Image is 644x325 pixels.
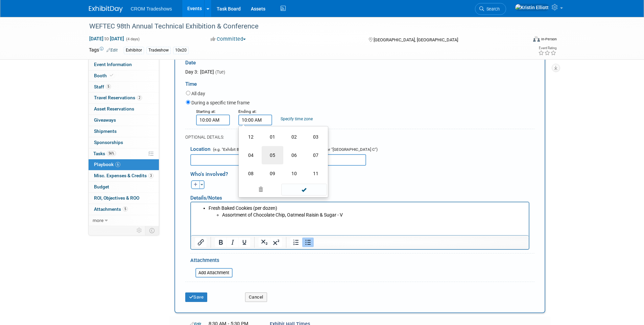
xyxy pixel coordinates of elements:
input: End Time [238,115,272,125]
a: Specify time zone [281,117,313,121]
button: Insert/edit link [195,238,207,247]
span: Misc. Expenses & Credits [94,173,153,178]
a: Attachments5 [89,204,159,215]
span: more [93,218,103,223]
span: Booth [94,73,115,78]
div: Event Rating [538,46,556,50]
label: All day [191,90,205,97]
span: 5 [123,206,128,211]
button: Italic [227,238,238,247]
button: Superscript [270,238,282,247]
span: Asset Reservations [94,106,134,111]
div: WEFTEC 98th Annual Technical Exhibition & Conference [87,20,517,33]
a: Budget [89,182,159,192]
td: 12 [240,128,262,146]
a: Misc. Expenses & Credits3 [89,170,159,181]
span: (4 days) [125,37,140,41]
span: 3 [148,173,153,178]
a: Event Information [89,59,159,70]
span: Location [190,146,211,152]
a: Booth [89,70,159,81]
span: Search [484,6,500,12]
a: Edit [106,48,118,53]
a: Travel Reservations2 [89,93,159,103]
td: 07 [305,146,327,164]
button: Underline [239,238,250,247]
td: Personalize Event Tab Strip [134,226,145,235]
td: Tags [89,46,118,54]
td: 04 [240,146,262,164]
a: Shipments [89,126,159,137]
td: 09 [262,164,283,183]
span: CROM Tradeshows [131,6,172,12]
iframe: Rich Text Area [191,202,529,235]
td: 02 [283,128,305,146]
span: to [103,36,110,41]
a: Clear selection [240,185,282,195]
td: Toggle Event Tabs [145,226,159,235]
span: Tasks [93,151,116,156]
a: Staff5 [89,82,159,93]
button: Numbered list [290,238,302,247]
span: 6 [115,162,120,167]
button: Subscript [259,238,270,247]
td: 05 [262,146,283,164]
small: Ending at: [238,109,257,114]
a: ROI, Objectives & ROO [89,193,159,204]
div: Time [185,75,534,89]
td: 06 [283,146,305,164]
a: Done [281,185,327,195]
span: Travel Reservations [94,95,142,100]
td: 11 [305,164,327,183]
span: [GEOGRAPHIC_DATA], [GEOGRAPHIC_DATA] [374,37,458,42]
span: Sponsorships [94,140,123,145]
span: Budget [94,184,109,189]
a: Giveaways [89,115,159,126]
div: Exhibitor [124,47,144,54]
div: Event Format [487,35,557,45]
span: Day 3: [185,69,198,75]
td: 08 [240,164,262,183]
div: Tradeshow [146,47,171,54]
div: Details/Notes [190,189,529,202]
div: 10x20 [173,47,189,54]
span: 56% [107,151,116,156]
span: Shipments [94,128,117,134]
img: ExhibitDay [89,6,123,13]
span: Giveaways [94,117,116,123]
label: During a specific time frame [191,99,249,106]
input: Start Time [196,115,230,125]
span: 2 [137,95,142,100]
a: Tasks56% [89,148,159,159]
button: Bold [215,238,226,247]
button: Save [185,292,208,302]
a: Search [475,3,506,15]
span: ROI, Objectives & ROO [94,195,139,201]
td: 03 [305,128,327,146]
span: Staff [94,84,111,89]
div: OPTIONAL DETAILS: [185,134,534,140]
span: (Tue) [215,69,225,75]
a: Asset Reservations [89,104,159,115]
span: (e.g. "Exhibit Booth" or "Meeting Room 123A" or "Exhibit Hall B" or "[GEOGRAPHIC_DATA] C") [212,147,378,152]
img: Kristin Elliott [515,4,549,11]
button: Cancel [245,292,267,302]
a: Sponsorships [89,137,159,148]
td: 10 [283,164,305,183]
img: Format-Inperson.png [533,36,540,42]
span: [DATE] [199,69,214,75]
div: Who's involved? [190,167,534,179]
div: In-Person [541,37,557,42]
button: Bullet list [302,238,314,247]
span: 5 [106,84,111,89]
span: Playbook [94,162,120,167]
small: Starting at: [196,109,216,114]
td: 01 [262,128,283,146]
a: Playbook6 [89,159,159,170]
div: Date [185,54,325,68]
div: Attachments [190,257,233,266]
i: Booth reservation complete [110,74,113,77]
